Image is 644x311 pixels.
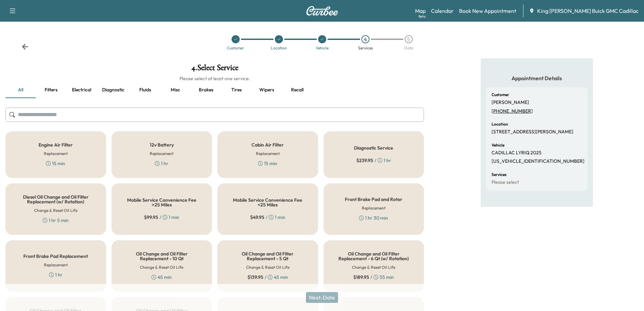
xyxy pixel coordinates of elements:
[247,274,288,281] div: / 45 min
[353,274,369,281] span: $ 189.95
[492,173,506,177] h6: Services
[250,214,285,221] div: / 1 min
[43,217,69,224] div: 1 hr 5 min
[419,14,426,19] div: Beta
[492,108,539,114] a: [PHONE_NUMBER]
[229,251,307,261] h5: Oil Change and Oil Filter Replacement - 5 Qt
[5,75,424,82] h6: Please select at least one service.
[36,82,66,98] button: Filters
[486,74,588,82] h5: Appointment Details
[123,198,201,207] h5: Mobile Service Convenience Fee >25 Miles
[492,93,509,97] h6: Customer
[459,7,516,15] a: Book New Appointment
[258,160,277,167] div: 15 min
[144,214,158,221] span: $ 99.95
[221,82,252,98] button: Tires
[353,274,394,281] div: / 55 min
[34,207,77,214] h6: Change & Reset Oil Life
[356,157,373,164] span: $ 239.95
[150,151,173,157] h6: Replacement
[282,82,312,98] button: Recall
[5,82,424,98] div: basic tabs example
[356,157,391,164] div: / 1 hr
[492,122,508,126] h6: Location
[335,251,413,261] h5: Oil Change and Oil Filter Replacement - 6 Qt (w/ Rotation)
[271,46,287,50] div: Location
[359,215,388,221] div: 1 hr 30 min
[492,158,585,164] p: [US_VEHICLE_IDENTIFICATION_NUMBER]
[140,264,183,270] h6: Change & Reset Oil Life
[316,46,329,50] div: Vehicle
[46,160,65,167] div: 15 min
[191,82,221,98] button: Brakes
[17,195,95,204] h5: Diesel Oil Change and Oil Filter Replacement (w/ Rotation)
[39,142,73,147] h5: Engine Air Filter
[358,46,373,50] div: Services
[252,82,282,98] button: Wipers
[256,151,280,157] h6: Replacement
[361,35,369,43] div: 4
[247,274,263,281] span: $ 139.95
[144,214,179,221] div: / 1 min
[252,142,284,147] h5: Cabin Air Filter
[250,214,264,221] span: $ 49.95
[160,82,191,98] button: Misc
[155,160,168,167] div: 1 hr
[123,251,201,261] h5: Oil Change and Oil Filter Replacement - 10 Qt
[23,254,88,259] h5: Front Brake Pad Replacement
[5,64,424,75] h1: 4 . Select Service
[345,197,402,202] h5: Front Brake Pad and Rotor
[22,43,28,50] div: Back
[537,7,639,15] span: King [PERSON_NAME] Buick GMC Cadillac
[44,262,68,268] h6: Replacement
[130,82,160,98] button: Fluids
[415,7,426,15] a: MapBeta
[492,129,573,135] p: [STREET_ADDRESS][PERSON_NAME]
[354,146,393,150] h5: Diagnostic Service
[352,264,395,270] h6: Change & Reset Oil Life
[405,35,413,43] div: 5
[44,151,68,157] h6: Replacement
[5,82,36,98] button: all
[49,271,63,278] div: 1 hr
[431,7,454,15] a: Calendar
[227,46,244,50] div: Customer
[151,274,172,281] div: 45 min
[492,179,519,185] p: Please select
[492,150,542,156] p: CADILLAC LYRIQ 2025
[362,205,385,211] h6: Replacement
[492,99,529,106] p: [PERSON_NAME]
[229,198,307,207] h5: Mobile Service Convenience Fee <25 Miles
[97,82,130,98] button: Diagnostic
[246,264,289,270] h6: Change & Reset Oil Life
[150,142,174,147] h5: 12v Battery
[492,143,504,147] h6: Vehicle
[306,6,338,16] img: Curbee Logo
[66,82,97,98] button: Electrical
[404,46,413,50] div: Date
